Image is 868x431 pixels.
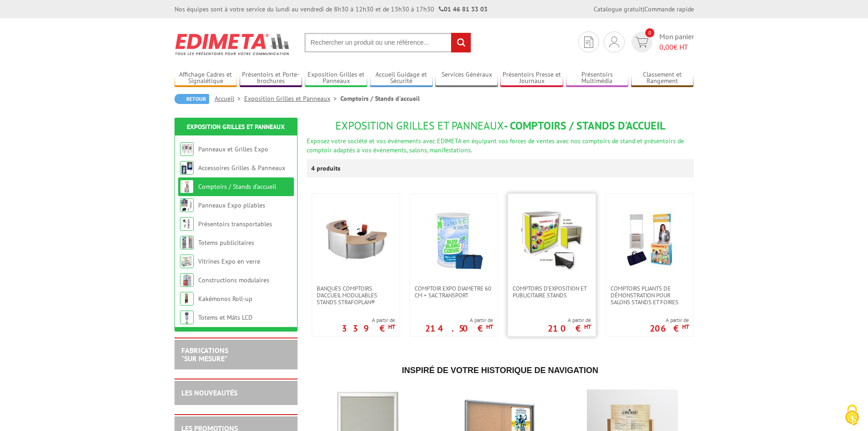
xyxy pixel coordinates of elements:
a: Commande rapide [644,5,694,13]
img: Totems publicitaires [180,236,194,249]
span: Comptoir Expo diametre 60 cm + Sac transport [415,285,493,299]
a: Présentoirs Multimédia [566,71,629,86]
sup: HT [486,323,493,331]
a: Catalogue gratuit [594,5,643,13]
h1: - Comptoirs / Stands d'accueil [307,120,694,132]
a: Exposition Grilles et Panneaux [244,94,340,103]
sup: HT [682,323,689,331]
a: Présentoirs Presse et Journaux [500,71,563,86]
span: Comptoirs d'exposition et publicitaire stands [513,285,591,299]
a: Présentoirs transportables [198,220,272,228]
img: Banques comptoirs d'accueil modulables stands Strafoplan® [324,208,388,271]
img: Panneaux Expo pliables [180,198,194,212]
span: A partir de [342,317,395,324]
img: Edimeta [175,27,291,61]
img: Totems et Mâts LCD [180,311,194,324]
img: Comptoir Expo diametre 60 cm + Sac transport [422,208,486,271]
sup: HT [584,323,591,331]
span: Mon panier [659,31,694,52]
p: 4 produits [311,159,345,177]
span: Exposition Grilles et Panneaux [335,119,504,133]
sup: HT [388,323,395,331]
img: devis rapide [609,36,619,47]
a: Accueil Guidage et Sécurité [370,71,433,86]
a: Comptoirs / Stands d'accueil [198,182,276,191]
a: devis rapide 0 Mon panier 0,00€ HT [629,31,694,52]
div: Nos équipes sont à votre service du lundi au vendredi de 8h30 à 12h30 et de 13h30 à 17h30 [175,5,488,14]
p: 206 € [650,326,689,331]
img: Présentoirs transportables [180,217,194,231]
span: A partir de [650,317,689,324]
p: 210 € [548,326,591,331]
img: Vitrines Expo en verre [180,254,194,268]
a: Classement et Rangement [631,71,694,86]
a: Exposition Grilles et Panneaux [187,123,285,131]
a: LES NOUVEAUTÉS [181,388,237,397]
span: Banques comptoirs d'accueil modulables stands Strafoplan® [317,285,395,306]
span: 0 [645,28,654,37]
a: Affichage Cadres et Signalétique [175,71,237,86]
a: Panneaux Expo pliables [198,201,265,209]
span: Inspiré de votre historique de navigation [402,366,598,375]
span: A partir de [425,317,493,324]
img: Constructions modulaires [180,273,194,287]
span: € HT [659,42,694,52]
div: Exposez votre société et vos événements avec EDIMETA en équipant vos forces de ventes avec nos co... [307,136,694,155]
span: Comptoirs pliants de démonstration pour salons stands et foires [611,285,689,306]
a: Vitrines Expo en verre [198,257,260,265]
img: devis rapide [584,36,593,48]
a: Constructions modulaires [198,276,269,284]
a: Panneaux et Grilles Expo [198,145,268,153]
a: Comptoirs pliants de démonstration pour salons stands et foires [606,285,693,306]
img: devis rapide [635,37,648,47]
img: Comptoirs d'exposition et publicitaire stands [520,208,584,271]
p: 339 € [342,326,395,331]
input: rechercher [451,33,471,52]
p: 214.50 € [425,326,493,331]
a: Exposition Grilles et Panneaux [305,71,368,86]
button: Cookies (fenêtre modale) [836,400,868,431]
img: Comptoirs / Stands d'accueil [180,180,194,193]
img: Comptoirs pliants de démonstration pour salons stands et foires [618,208,682,271]
a: FABRICATIONS"Sur Mesure" [181,346,228,363]
a: Comptoir Expo diametre 60 cm + Sac transport [410,285,498,299]
input: Rechercher un produit ou une référence... [304,33,471,52]
a: Accessoires Grilles & Panneaux [198,164,285,172]
div: | [594,5,694,14]
img: Accessoires Grilles & Panneaux [180,161,194,175]
span: A partir de [548,317,591,324]
a: Retour [175,94,209,104]
li: Comptoirs / Stands d'accueil [340,94,420,103]
img: Panneaux et Grilles Expo [180,142,194,156]
img: Cookies (fenêtre modale) [841,404,863,426]
a: Kakémonos Roll-up [198,295,252,303]
strong: 01 46 81 33 03 [439,5,488,13]
img: Kakémonos Roll-up [180,292,194,306]
a: Totems et Mâts LCD [198,313,252,322]
a: Totems publicitaires [198,239,254,247]
a: Comptoirs d'exposition et publicitaire stands [508,285,596,299]
a: Services Généraux [435,71,498,86]
a: Accueil [215,94,244,103]
a: Banques comptoirs d'accueil modulables stands Strafoplan® [312,285,400,306]
a: Présentoirs et Porte-brochures [240,71,303,86]
span: 0,00 [659,42,673,52]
